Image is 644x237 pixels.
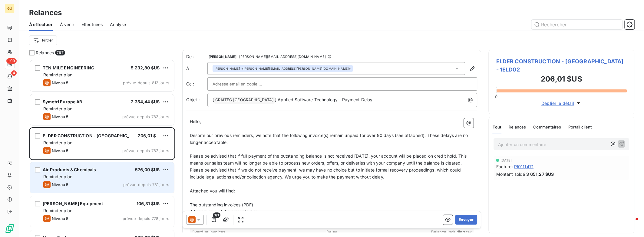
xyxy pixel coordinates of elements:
[11,70,17,76] span: 4
[52,114,68,119] span: Niveau 5
[500,159,512,162] span: [DATE]
[213,97,214,102] span: [
[541,100,574,106] span: Déplier le détail
[496,163,513,170] span: Facture :
[186,97,200,102] span: Objet :
[81,22,103,28] span: Effectuées
[135,167,160,172] span: 576,00 $US
[214,97,275,104] span: GRAITEC [GEOGRAPHIC_DATA]
[623,216,638,231] iframe: Intercom live chat
[5,4,15,13] div: GU
[131,65,160,70] span: 5 232,80 $US
[43,106,72,111] span: Reminder plan
[52,148,68,153] span: Niveau 5
[379,229,472,235] th: Balance including tax
[29,35,57,45] button: Filtrer
[275,97,373,102] span: ] Applied Software Technology - Payment Delay
[190,153,468,179] span: Please be advised that if full payment of the outstanding balance is not received [DATE], your ac...
[123,80,169,85] span: prévue depuis 813 jours
[285,229,378,235] th: Delay
[190,188,235,193] span: Attached you will find:
[186,54,207,60] span: De :
[186,65,207,72] label: À :
[213,212,220,218] span: 1/1
[191,229,285,235] th: Overdue invoices
[43,65,94,70] span: TEN MILE ENGINEERING
[43,140,72,145] span: Reminder plan
[496,74,627,86] h3: 206,01 $US
[43,174,72,179] span: Reminder plan
[214,66,351,71] div: <[PERSON_NAME][EMAIL_ADDRESS][PERSON_NAME][DOMAIN_NAME]>
[190,202,253,207] span: The outstanding invoices (PDF)
[514,163,533,170] span: PI0111471
[43,201,103,206] span: [PERSON_NAME] Equipment
[138,133,162,138] span: 206,01 $US
[29,7,62,18] h3: Relances
[110,22,126,28] span: Analyse
[6,58,17,64] span: +99
[123,216,169,221] span: prévue depuis 778 jours
[122,114,169,119] span: prévue depuis 783 jours
[29,22,53,28] span: À effectuer
[52,216,68,221] span: Niveau 5
[131,99,160,104] span: 2 354,44 $US
[509,125,526,129] span: Relances
[190,119,201,124] span: Hello,
[5,224,15,233] img: Logo LeanPay
[43,167,96,172] span: Air Products & Chemicals
[214,66,240,71] span: [PERSON_NAME]
[43,99,82,104] span: Symetri Europe AB
[526,171,554,177] span: 3 651,27 $US
[496,57,627,74] span: ELDER CONSTRUCTION - [GEOGRAPHIC_DATA] - 1ELD02
[495,94,497,99] span: 0
[531,20,622,29] input: Rechercher
[568,125,592,129] span: Portail client
[533,125,561,129] span: Commentaires
[190,209,258,214] span: A breakdown of the amounts due
[60,22,74,28] span: À venir
[213,79,278,88] input: Adresse email en copie ...
[540,100,583,107] button: Déplier le détail
[122,148,169,153] span: prévue depuis 782 jours
[36,50,54,56] span: Relances
[238,55,326,58] span: - [PERSON_NAME][EMAIL_ADDRESS][DOMAIN_NAME]
[123,182,169,187] span: prévue depuis 781 jours
[186,81,207,87] label: Cc :
[496,171,525,177] span: Montant soldé
[209,55,236,58] span: [PERSON_NAME]
[52,80,68,85] span: Niveau 5
[43,72,72,77] span: Reminder plan
[52,182,68,187] span: Niveau 5
[455,215,477,225] button: Envoyer
[190,133,469,145] span: Despite our previous reminders, we note that the following invoice(s) remain unpaid for over 90 d...
[137,201,160,206] span: 106,31 $US
[43,208,72,213] span: Reminder plan
[43,133,142,138] span: ELDER CONSTRUCTION - [GEOGRAPHIC_DATA]
[492,125,501,129] span: Tout
[55,50,65,55] span: 767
